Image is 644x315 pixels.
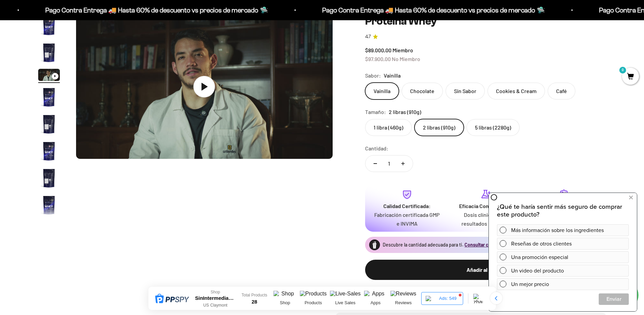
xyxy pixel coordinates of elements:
strong: Eficacia Comprobada: [459,203,512,209]
button: Reducir cantidad [365,155,385,172]
a: 0 [622,73,639,81]
button: Ir al artículo 7 [38,167,60,191]
button: Ir al artículo 6 [38,140,60,164]
img: Proteína Whey [38,113,60,135]
button: Ir al artículo 8 [38,194,60,218]
iframe: zigpoll-iframe [489,192,637,311]
label: Cantidad: [365,144,388,153]
h1: Proteína Whey [365,15,606,28]
span: Descubre la cantidad adecuada para ti. [383,242,463,248]
p: Pago Contra Entrega 🚚 Hasta 60% de descuento vs precios de mercado 🛸 [300,5,523,16]
button: Ir al artículo 2 [38,42,60,65]
button: Ir al artículo 1 [38,15,60,38]
img: Proteína [369,239,380,250]
legend: Sabor: [365,71,381,80]
mark: 0 [619,66,627,74]
button: Añadir al carrito [365,260,606,280]
strong: Calidad Certificada: [383,203,431,209]
button: Ir al artículo 3 [38,69,60,83]
img: Proteína Whey [38,86,60,108]
p: Dosis clínicas para resultados máximos [452,210,519,228]
img: Proteína Whey [38,194,60,216]
span: 4.7 [365,33,371,40]
span: 2 libras (910g) [389,108,421,116]
img: Proteína Whey [38,15,60,36]
a: 4.74.7 de 5.0 estrellas [365,33,606,40]
img: Proteína Whey [38,167,60,189]
legend: Tamaño: [365,108,386,116]
p: Fabricación certificada GMP e INVIMA [373,210,441,228]
img: Proteína Whey [38,140,60,162]
button: Aumentar cantidad [393,155,413,172]
span: $89.000,00 [365,47,391,53]
button: Ir al artículo 4 [38,86,60,110]
img: Proteína Whey [38,42,60,63]
div: Añadir al carrito [379,265,593,274]
button: Ir al artículo 5 [38,113,60,137]
button: Consultar calculadora de proteínas [464,241,538,248]
p: Pago Contra Entrega 🚚 Hasta 60% de descuento vs precios de mercado 🛸 [23,5,246,16]
span: Vainilla [384,71,401,80]
span: $97.900,00 [365,56,391,62]
span: Miembro [392,47,413,53]
span: No Miembro [392,56,420,62]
